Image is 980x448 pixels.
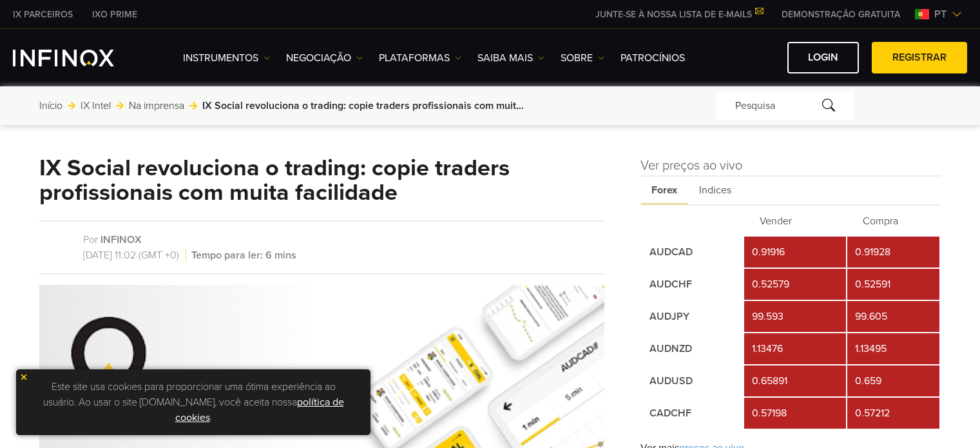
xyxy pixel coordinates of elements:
img: arrow-right [116,102,124,110]
p: Este site usa cookies para proporcionar uma ótima experiência ao usuário. Ao usar o site [DOMAIN_... [23,376,364,429]
a: SOBRE [561,50,604,66]
img: arrow-right [189,102,197,110]
span: pt [929,6,952,22]
a: INFINOX [101,233,142,246]
td: 0.52579 [744,269,845,300]
td: AUDJPY [642,301,743,332]
td: 0.65891 [744,365,845,396]
a: Saiba mais [477,50,544,66]
th: Compra [847,207,940,235]
td: 0.57198 [744,398,845,429]
span: Por [83,233,98,246]
a: Registrar [872,42,967,73]
div: Pesquisa [716,92,854,120]
td: AUDNZD [642,333,743,364]
a: INFINOX [3,8,82,21]
img: yellow close icon [19,373,28,382]
td: AUDCAD [642,237,743,268]
td: 0.659 [847,365,940,396]
h4: Ver preços ao vivo [640,156,941,175]
td: 99.593 [744,301,845,332]
td: 1.13476 [744,333,845,364]
a: PLATAFORMAS [379,50,461,66]
td: 0.52591 [847,269,940,300]
a: INFINOX MENU [772,8,910,21]
a: Início [39,98,62,113]
td: CADCHF [642,398,743,429]
span: Forex [640,177,688,204]
a: Na imprensa [129,98,184,113]
a: IX Intel [81,98,111,113]
td: 1.13495 [847,333,940,364]
span: IX Social revoluciona o trading: copie traders profissionais com muita facilidade [202,98,524,113]
span: Tempo para ler: 6 mins [189,249,296,262]
td: 99.605 [847,301,940,332]
a: JUNTE-SE À NOSSA LISTA DE E-MAILS [586,9,772,20]
td: 0.91916 [744,237,845,268]
span: [DATE] 11:02 (GMT +0) [83,249,186,262]
a: INFINOX [82,8,147,21]
td: 0.91928 [847,237,940,268]
a: NEGOCIAÇÃO [286,50,363,66]
a: Instrumentos [183,50,270,66]
img: arrow-right [68,102,75,110]
a: Login [787,42,859,73]
td: AUDCHF [642,269,743,300]
td: AUDUSD [642,365,743,396]
h1: IX Social revoluciona o trading: copie traders profissionais com muita facilidade [39,156,604,205]
a: Patrocínios [620,50,685,66]
a: INFINOX Logo [13,50,144,66]
td: 0.57212 [847,398,940,429]
span: Indices [688,177,742,204]
th: Vender [744,207,845,235]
